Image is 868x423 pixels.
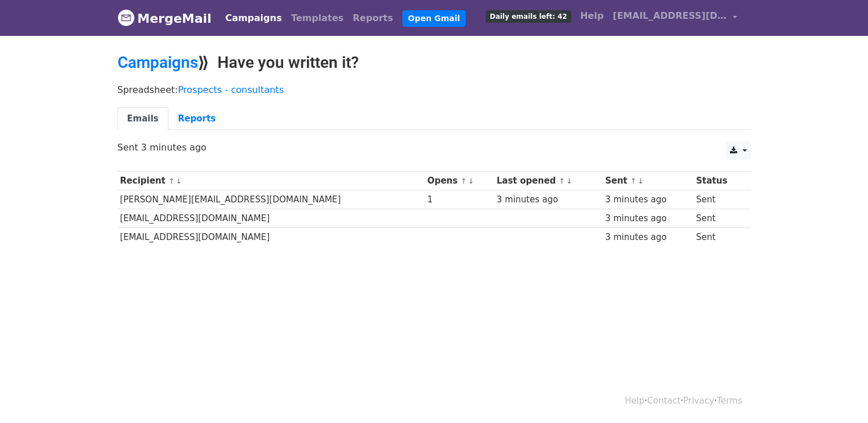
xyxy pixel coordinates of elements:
[176,177,182,185] a: ↓
[118,190,425,209] td: [PERSON_NAME][EMAIL_ADDRESS][DOMAIN_NAME]
[118,53,198,72] a: Campaigns
[625,396,644,406] a: Help
[118,172,425,190] th: Recipient
[559,177,565,185] a: ↑
[605,231,691,244] div: 3 minutes ago
[608,5,742,31] a: [EMAIL_ADDRESS][DOMAIN_NAME]
[118,107,168,131] a: Emails
[425,172,494,190] th: Opens
[605,193,691,206] div: 3 minutes ago
[486,10,571,23] span: Daily emails left: 42
[427,193,491,206] div: 1
[637,177,644,185] a: ↓
[168,177,175,185] a: ↑
[605,212,691,225] div: 3 minutes ago
[613,9,727,23] span: [EMAIL_ADDRESS][DOMAIN_NAME]
[168,107,225,131] a: Reports
[693,172,744,190] th: Status
[693,228,744,247] td: Sent
[603,172,693,190] th: Sent
[178,84,284,95] a: Prospects - consultants
[647,396,680,406] a: Contact
[286,7,348,30] a: Templates
[693,209,744,228] td: Sent
[348,7,398,30] a: Reports
[693,190,744,209] td: Sent
[717,396,742,406] a: Terms
[402,10,466,27] a: Open Gmail
[118,9,135,26] img: MergeMail logo
[118,209,425,228] td: [EMAIL_ADDRESS][DOMAIN_NAME]
[481,5,575,27] a: Daily emails left: 42
[221,7,286,30] a: Campaigns
[118,84,751,96] p: Spreadsheet:
[468,177,474,185] a: ↓
[683,396,714,406] a: Privacy
[118,228,425,247] td: [EMAIL_ADDRESS][DOMAIN_NAME]
[461,177,467,185] a: ↑
[566,177,572,185] a: ↓
[118,6,212,30] a: MergeMail
[576,5,608,27] a: Help
[494,172,602,190] th: Last opened
[631,177,637,185] a: ↑
[496,193,600,206] div: 3 minutes ago
[118,53,751,72] h2: ⟫ Have you written it?
[118,141,751,153] p: Sent 3 minutes ago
